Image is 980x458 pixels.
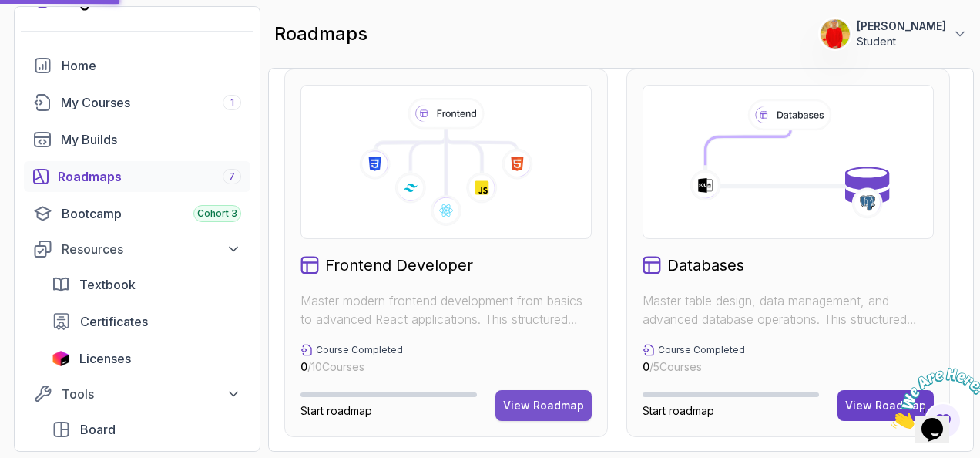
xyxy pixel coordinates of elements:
[79,275,136,294] span: Textbook
[58,167,241,186] div: Roadmaps
[230,96,234,109] span: 1
[80,420,116,439] span: Board
[42,306,250,337] a: certificates
[820,19,968,49] button: user profile image[PERSON_NAME]Student
[300,404,372,417] span: Start roadmap
[300,291,592,328] p: Master modern frontend development from basics to advanced React applications. This structured le...
[79,349,131,368] span: Licenses
[24,380,250,408] button: Tools
[24,87,250,118] a: courses
[821,19,850,49] img: user profile image
[24,161,250,192] a: roadmaps
[42,269,250,300] a: textbook
[300,359,403,375] p: / 10 Courses
[62,56,241,75] div: Home
[52,351,70,366] img: jetbrains icon
[643,291,934,328] p: Master table design, data management, and advanced database operations. This structured learning ...
[24,235,250,263] button: Resources
[857,19,946,34] p: [PERSON_NAME]
[316,344,403,356] p: Course Completed
[61,130,241,149] div: My Builds
[61,93,241,112] div: My Courses
[325,254,473,276] h2: Frontend Developer
[6,6,12,19] span: 1
[42,414,250,445] a: board
[643,404,714,417] span: Start roadmap
[837,390,934,421] button: View Roadmap
[274,22,367,46] h2: roadmaps
[42,343,250,374] a: licenses
[643,360,649,373] span: 0
[503,398,584,413] div: View Roadmap
[24,50,250,81] a: home
[6,6,102,67] img: Chat attention grabber
[658,344,745,356] p: Course Completed
[495,390,592,421] button: View Roadmap
[884,362,980,435] iframe: chat widget
[667,254,744,276] h2: Databases
[62,204,241,223] div: Bootcamp
[229,170,235,183] span: 7
[197,207,237,220] span: Cohort 3
[643,359,745,375] p: / 5 Courses
[62,385,241,403] div: Tools
[857,34,946,49] p: Student
[62,240,241,258] div: Resources
[845,398,926,413] div: View Roadmap
[300,360,307,373] span: 0
[80,312,148,331] span: Certificates
[24,198,250,229] a: bootcamp
[24,124,250,155] a: builds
